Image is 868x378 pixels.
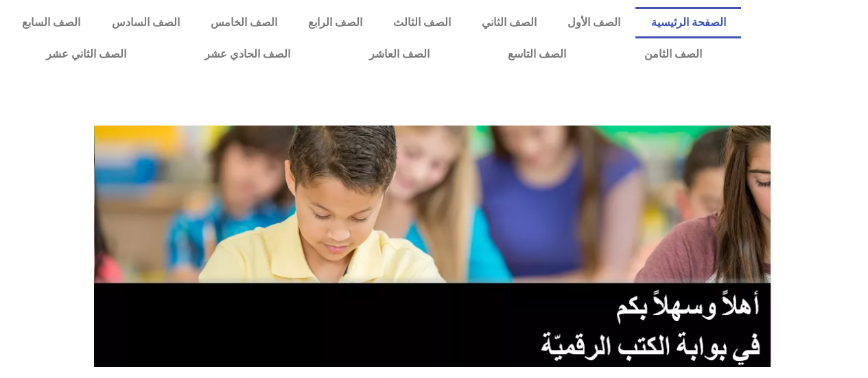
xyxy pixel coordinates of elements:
a: الصف التاسع [469,38,605,70]
a: الصف الخامس [195,7,292,38]
a: الصفحة الرئيسية [635,7,741,38]
a: الصف الثاني [466,7,552,38]
a: الصف الأول [552,7,635,38]
a: الصف الحادي عشر [165,38,329,70]
a: الصف السادس [96,7,195,38]
a: الصف الثامن [605,38,741,70]
a: الصف الثاني عشر [7,38,165,70]
a: الصف العاشر [330,38,469,70]
a: الصف السابع [7,7,96,38]
a: الصف الثالث [377,7,466,38]
a: الصف الرابع [292,7,377,38]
